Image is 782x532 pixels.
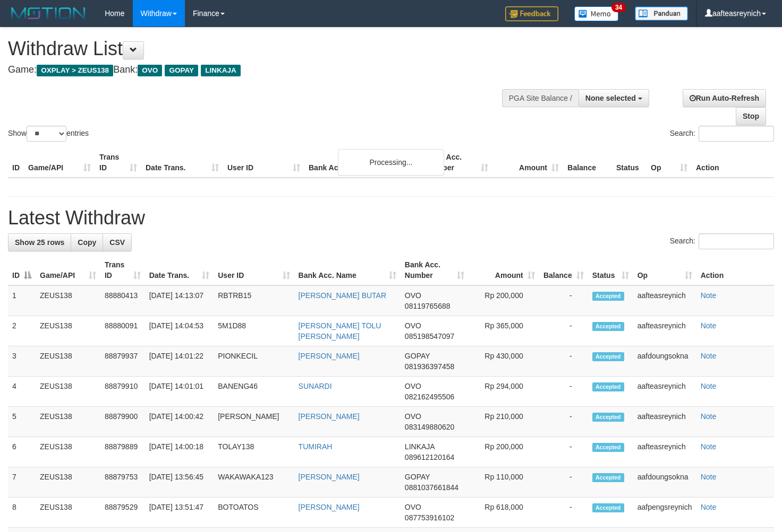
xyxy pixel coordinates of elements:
a: Note [701,382,717,390]
th: Bank Acc. Number [422,147,492,178]
td: - [539,346,588,377]
img: Feedback.jpg [505,6,558,21]
span: Show 25 rows [15,238,64,247]
td: - [539,377,588,407]
img: panduan.png [635,6,688,21]
span: Accepted [592,503,624,512]
span: Accepted [592,322,624,331]
td: aafteasreynich [633,407,696,437]
a: Stop [736,107,766,125]
span: Accepted [592,443,624,452]
th: Status [612,147,647,178]
th: Trans ID [95,147,141,178]
span: Copy 08119765688 to clipboard [405,302,450,310]
th: Op [647,147,692,178]
td: 1 [8,285,36,316]
td: 88880413 [100,285,145,316]
td: - [539,437,588,467]
td: BANENG46 [214,377,294,407]
td: 4 [8,377,36,407]
td: PIONKECIL [214,346,294,377]
span: None selected [585,94,636,102]
span: LINKAJA [405,442,435,451]
a: Note [701,321,717,330]
span: OXPLAY > ZEUS138 [37,65,113,76]
a: [PERSON_NAME] [299,412,360,421]
a: Note [701,412,717,421]
td: Rp 110,000 [469,467,539,498]
input: Search: [699,233,774,249]
span: Copy [78,238,96,247]
span: Accepted [592,292,624,301]
a: [PERSON_NAME] [299,352,360,360]
span: Copy 0881037661844 to clipboard [405,483,458,492]
th: ID: activate to sort column descending [8,255,36,285]
td: ZEUS138 [36,316,100,346]
td: 88879753 [100,467,145,498]
a: SUNARDI [299,382,332,390]
span: OVO [405,412,421,421]
th: Game/API: activate to sort column ascending [36,255,100,285]
span: Copy 087753916102 to clipboard [405,513,454,522]
img: MOTION_logo.png [8,5,89,21]
td: 7 [8,467,36,498]
a: Show 25 rows [8,233,71,251]
span: GOPAY [405,352,430,360]
td: aafdoungsokna [633,467,696,498]
td: [DATE] 13:56:45 [145,467,214,498]
td: 3 [8,346,36,377]
a: Note [701,442,717,451]
td: [DATE] 14:04:53 [145,316,214,346]
th: Date Trans.: activate to sort column ascending [145,255,214,285]
td: TOLAY138 [214,437,294,467]
span: CSV [109,238,125,247]
a: [PERSON_NAME] [299,473,360,481]
input: Search: [699,126,774,142]
h4: Game: Bank: [8,65,511,75]
a: Note [701,352,717,360]
td: Rp 210,000 [469,407,539,437]
span: Copy 081936397458 to clipboard [405,362,454,371]
a: Note [701,291,717,300]
span: OVO [405,503,421,511]
span: GOPAY [405,473,430,481]
span: Copy 082162495506 to clipboard [405,393,454,401]
th: Date Trans. [141,147,223,178]
div: Processing... [338,149,444,176]
th: Bank Acc. Number: activate to sort column ascending [401,255,469,285]
th: ID [8,147,24,178]
span: OVO [405,382,421,390]
th: Balance: activate to sort column ascending [539,255,588,285]
td: [DATE] 13:51:47 [145,498,214,528]
a: [PERSON_NAME] BUTAR [299,291,386,300]
td: ZEUS138 [36,377,100,407]
td: 2 [8,316,36,346]
th: User ID [223,147,304,178]
th: Op: activate to sort column ascending [633,255,696,285]
td: [DATE] 14:01:22 [145,346,214,377]
label: Search: [670,126,774,142]
td: ZEUS138 [36,346,100,377]
button: None selected [579,89,649,107]
td: aafteasreynich [633,377,696,407]
td: [DATE] 14:00:18 [145,437,214,467]
td: - [539,316,588,346]
td: - [539,498,588,528]
th: Action [692,147,774,178]
span: Accepted [592,352,624,361]
span: 34 [611,3,626,12]
a: [PERSON_NAME] TOLU [PERSON_NAME] [299,321,381,341]
a: Copy [71,233,103,251]
td: Rp 200,000 [469,437,539,467]
td: Rp 618,000 [469,498,539,528]
th: Amount: activate to sort column ascending [469,255,539,285]
th: Game/API [24,147,95,178]
img: Button%20Memo.svg [574,6,619,21]
td: 6 [8,437,36,467]
td: - [539,285,588,316]
span: OVO [138,65,162,76]
td: [DATE] 14:00:42 [145,407,214,437]
td: aafteasreynich [633,316,696,346]
a: [PERSON_NAME] [299,503,360,511]
th: Bank Acc. Name: activate to sort column ascending [294,255,401,285]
